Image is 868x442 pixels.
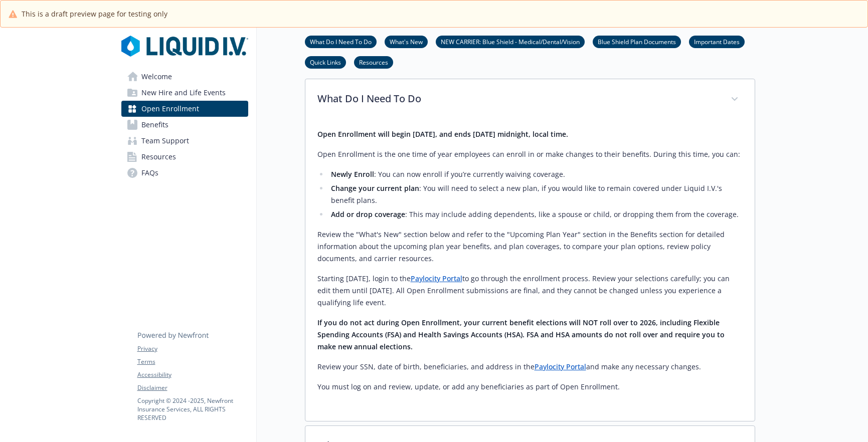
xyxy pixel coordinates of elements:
a: Paylocity Portal [535,362,586,371]
p: Starting [DATE], login to the to go through the enrollment process. Review your selections carefu... [317,273,743,309]
a: NEW CARRIER: Blue Shield - Medical/Dental/Vision [436,37,585,46]
strong: Open Enrollment will begin [DATE], and ends [DATE] midnight, local time. [317,129,568,139]
a: Resources [354,57,393,67]
p: Open Enrollment is the one time of year employees can enroll in or make changes to their benefits... [317,148,743,160]
div: What Do I Need To Do [305,120,755,421]
strong: Change your current plan [331,183,419,193]
p: Review your SSN, date of birth, beneficiaries, and address in the and make any necessary changes. [317,361,743,373]
a: Welcome [121,69,248,85]
span: This is a draft preview page for testing only [22,9,167,19]
span: Open Enrollment [141,101,199,117]
div: What Do I Need To Do [305,79,755,120]
strong: If you do not act during Open Enrollment, your current benefit elections will NOT roll over to 20... [317,318,725,351]
strong: Newly Enroll [331,169,374,179]
a: Privacy [137,344,248,353]
li: : You will need to select a new plan, if you would like to remain covered under Liquid I.V.'s ben... [328,182,743,206]
p: Review the "What's New" section below and refer to the "Upcoming Plan Year" section in the Benefi... [317,229,743,265]
a: Terms [137,357,248,366]
li: : You can now enroll if you’re currently waiving coverage. [328,168,743,180]
li: : This may include adding dependents, like a spouse or child, or dropping them from the coverage. [328,208,743,220]
a: What's New [385,37,428,46]
span: Resources [141,149,176,165]
p: You must log on and review, update, or add any beneficiaries as part of Open Enrollment. [317,381,743,393]
a: Resources [121,149,248,165]
a: Benefits [121,117,248,133]
a: New Hire and Life Events [121,85,248,101]
span: New Hire and Life Events [141,85,226,101]
span: Benefits [141,117,168,133]
a: Disclaimer [137,383,248,392]
a: Blue Shield Plan Documents [593,37,681,46]
p: Copyright © 2024 - 2025 , Newfront Insurance Services, ALL RIGHTS RESERVED [137,396,248,422]
a: What Do I Need To Do [305,37,377,46]
a: Accessibility [137,370,248,379]
p: What Do I Need To Do [317,91,719,106]
span: Welcome [141,69,172,85]
a: Quick Links [305,57,346,67]
a: Open Enrollment [121,101,248,117]
a: Team Support [121,133,248,149]
span: FAQs [141,165,158,181]
a: FAQs [121,165,248,181]
a: Important Dates [689,37,745,46]
strong: Add or drop coverage [331,209,405,219]
a: Paylocity Portal [411,274,462,283]
span: Team Support [141,133,189,149]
